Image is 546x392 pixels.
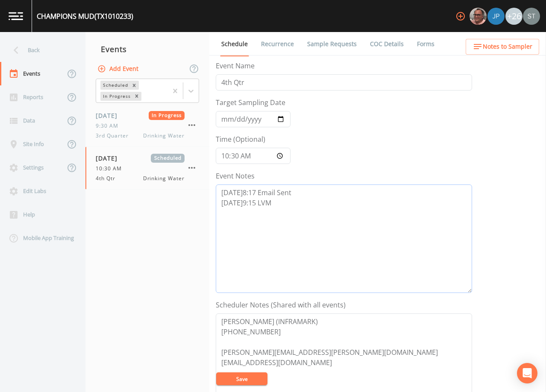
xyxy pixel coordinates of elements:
button: Save [216,372,267,385]
span: Scheduled [151,154,185,163]
div: Scheduled [100,81,129,90]
span: [DATE] [96,154,123,163]
div: Mike Franklin [469,8,487,25]
span: Drinking Water [143,175,185,182]
label: Event Name [216,61,255,71]
div: Remove Scheduled [129,81,139,90]
textarea: [DATE]8:17 Email Sent [DATE]9:15 LVM [216,184,472,293]
div: Events [85,38,209,60]
span: Notes to Sampler [483,41,532,52]
span: 3rd Quarter [96,132,134,140]
a: Sample Requests [306,32,358,56]
span: 10:30 AM [96,165,127,173]
div: In Progress [100,92,132,101]
a: Recurrence [260,32,295,56]
span: In Progress [149,111,185,120]
label: Time (Optional) [216,134,265,144]
label: Target Sampling Date [216,97,285,108]
span: 9:30 AM [96,122,123,130]
img: cb9926319991c592eb2b4c75d39c237f [523,8,540,25]
img: logo [9,12,23,20]
div: Joshua gere Paul [487,8,505,25]
label: Event Notes [216,171,255,181]
span: [DATE] [96,111,123,120]
div: Open Intercom Messenger [517,363,537,383]
span: 4th Qtr [96,175,120,182]
a: Forms [416,32,436,56]
a: [DATE]In Progress9:30 AM3rd QuarterDrinking Water [85,104,209,147]
img: 41241ef155101aa6d92a04480b0d0000 [487,8,505,25]
span: Drinking Water [143,132,185,140]
a: Schedule [220,32,249,56]
a: [DATE]Scheduled10:30 AM4th QtrDrinking Water [85,147,209,190]
button: Notes to Sampler [466,39,539,55]
img: e2d790fa78825a4bb76dcb6ab311d44c [470,8,487,25]
a: COC Details [369,32,405,56]
label: Scheduler Notes (Shared with all events) [216,300,346,310]
div: Remove In Progress [132,92,141,101]
button: Add Event [96,61,142,77]
div: +26 [505,8,523,25]
div: CHAMPIONS MUD (TX1010233) [37,11,133,21]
